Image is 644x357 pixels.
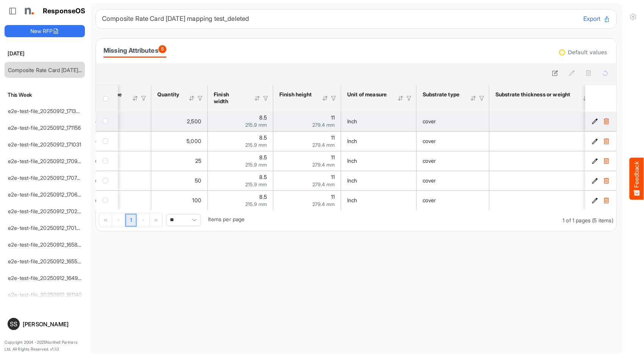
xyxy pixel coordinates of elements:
div: Finish height [279,91,312,98]
div: Missing Attributes [103,45,166,56]
span: 11 [331,134,335,141]
th: Header checkbox [96,85,118,112]
td: checkbox [96,171,118,190]
td: 5000 is template cell Column Header httpsnorthellcomontologiesmapping-rulesorderhasquantity [151,131,208,151]
td: 11 is template cell Column Header httpsnorthellcomontologiesmapping-rulesmeasurementhasfinishsize... [273,151,341,171]
a: e2e-test-file_20250912_170908 [8,158,84,164]
td: 50 is template cell Column Header httpsnorthellcomontologiesmapping-rulesorderhasquantity [151,171,208,190]
span: (5 items) [592,217,613,223]
img: Northell [21,3,36,19]
a: e2e-test-file_20250912_170636 [8,191,84,198]
td: cover is template cell Column Header httpsnorthellcomontologiesmapping-rulesmaterialhassubstratem... [417,112,489,131]
button: Delete [603,157,610,165]
td: cover is template cell Column Header httpsnorthellcomontologiesmapping-rulesmaterialhassubstratem... [417,190,489,210]
td: 58a2a8dd-a1ff-44a9-be2b-c4599448638f is template cell Column Header [585,190,618,210]
span: cover [423,157,436,164]
td: 100 is template cell Column Header httpsnorthellcomontologiesmapping-rulesorderhasquantity [151,190,208,210]
a: e2e-test-file_20250912_165858 [8,241,84,248]
span: Items per page [208,216,244,222]
td: ae5983c5-cfdf-4212-ac2d-7aa07740197b is template cell Column Header [585,171,618,190]
span: cover [423,118,436,124]
td: 8.5 is template cell Column Header httpsnorthellcomontologiesmapping-rulesmeasurementhasfinishsiz... [208,151,273,171]
h6: This Week [5,91,85,99]
span: 50 [195,177,201,184]
td: 80 is template cell Column Header httpsnorthellcomontologiesmapping-rulesmaterialhasmaterialthick... [489,112,602,131]
span: 25 [195,157,201,164]
span: 11 [331,174,335,180]
div: Go to last page [150,213,162,227]
td: cover is template cell Column Header httpsnorthellcomontologiesmapping-rulesmaterialhassubstratem... [417,151,489,171]
button: Edit [591,157,599,165]
td: Inch is template cell Column Header httpsnorthellcomontologiesmapping-rulesmeasurementhasunitofme... [341,151,417,171]
span: 2,500 [187,118,201,124]
td: Inch is template cell Column Header httpsnorthellcomontologiesmapping-rulesmeasurementhasunitofme... [341,131,417,151]
td: 8.5 is template cell Column Header httpsnorthellcomontologiesmapping-rulesmeasurementhasfinishsiz... [208,171,273,190]
span: 8.5 [260,114,267,121]
span: 215.9 mm [245,162,267,168]
a: e2e-test-file_20250912_171031 [8,141,81,148]
div: Pager Container [96,210,616,231]
a: e2e-test-file_20250912_165500 [8,258,85,264]
button: Delete [603,118,610,125]
td: cover is template cell Column Header httpsnorthellcomontologiesmapping-rulesmaterialhassubstratem... [417,171,489,190]
div: Go to next page [137,213,150,227]
a: e2e-test-file_20250912_164942 [8,275,85,281]
div: Unit of measure [347,91,387,98]
p: Copyright 2004 - 2025 Northell Partners Ltd. All Rights Reserved. v 1.1.0 [5,339,85,352]
button: Export [583,14,610,24]
span: Inch [347,138,357,144]
td: 25 is template cell Column Header httpsnorthellcomontologiesmapping-rulesorderhasquantity [151,151,208,171]
button: Edit [591,118,599,125]
td: 8.5 is template cell Column Header httpsnorthellcomontologiesmapping-rulesmeasurementhasfinishsiz... [208,131,273,151]
span: 215.9 mm [245,142,267,148]
button: New RFP [5,25,85,37]
div: Filter Icon [478,95,485,102]
span: 8.5 [260,134,267,141]
div: Filter Icon [140,95,147,102]
div: [PERSON_NAME] [23,321,82,327]
td: Inch is template cell Column Header httpsnorthellcomontologiesmapping-rulesmeasurementhasunitofme... [341,112,417,131]
td: 8.5 is template cell Column Header httpsnorthellcomontologiesmapping-rulesmeasurementhasfinishsiz... [208,112,273,131]
div: Filter Icon [197,95,204,102]
span: 5 [158,45,166,53]
td: 11 is template cell Column Header httpsnorthellcomontologiesmapping-rulesmeasurementhasfinishsize... [273,190,341,210]
td: 5bce0939-f539-4f48-933b-d93dca1d2a72 is template cell Column Header [585,151,618,171]
span: cover [423,177,436,184]
td: 80 is template cell Column Header httpsnorthellcomontologiesmapping-rulesmaterialhasmaterialthick... [489,131,602,151]
div: Default values [568,50,607,55]
td: 11 is template cell Column Header httpsnorthellcomontologiesmapping-rulesmeasurementhasfinishsize... [273,112,341,131]
h1: ResponseOS [43,7,86,15]
span: Inch [347,118,357,124]
button: Edit [591,197,599,204]
span: 279.4 mm [312,122,335,128]
a: Page 1 of 1 Pages [125,214,137,227]
span: 279.4 mm [312,181,335,187]
h6: [DATE] [5,49,85,58]
div: Substrate thickness or weight [495,91,573,98]
span: 215.9 mm [245,181,267,187]
div: Filter Icon [262,95,269,102]
span: cover [423,138,436,144]
button: Delete [603,137,610,145]
span: Inch [347,197,357,203]
td: 80 is template cell Column Header httpsnorthellcomontologiesmapping-rulesmaterialhasmaterialthick... [489,151,602,171]
button: Delete [603,177,610,184]
span: 279.4 mm [312,201,335,207]
td: checkbox [96,112,118,131]
button: Feedback [630,157,644,200]
td: 11 is template cell Column Header httpsnorthellcomontologiesmapping-rulesmeasurementhasfinishsize... [273,171,341,190]
td: checkbox [96,151,118,171]
div: Go to first page [99,213,112,227]
div: Filter Icon [330,95,337,102]
td: cover is template cell Column Header httpsnorthellcomontologiesmapping-rulesmaterialhassubstratem... [417,131,489,151]
a: e2e-test-file_20250912_170747 [8,175,83,181]
span: 279.4 mm [312,142,335,148]
td: 2500 is template cell Column Header httpsnorthellcomontologiesmapping-rulesorderhasquantity [151,112,208,131]
td: 8.5 is template cell Column Header httpsnorthellcomontologiesmapping-rulesmeasurementhasfinishsiz... [208,190,273,210]
span: 1 of 1 pages [563,217,591,223]
a: e2e-test-file_20250912_171324 [8,108,83,114]
div: Quantity [157,91,179,98]
span: 11 [331,114,335,121]
a: e2e-test-file_20250912_171156 [8,124,81,131]
span: Inch [347,157,357,164]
